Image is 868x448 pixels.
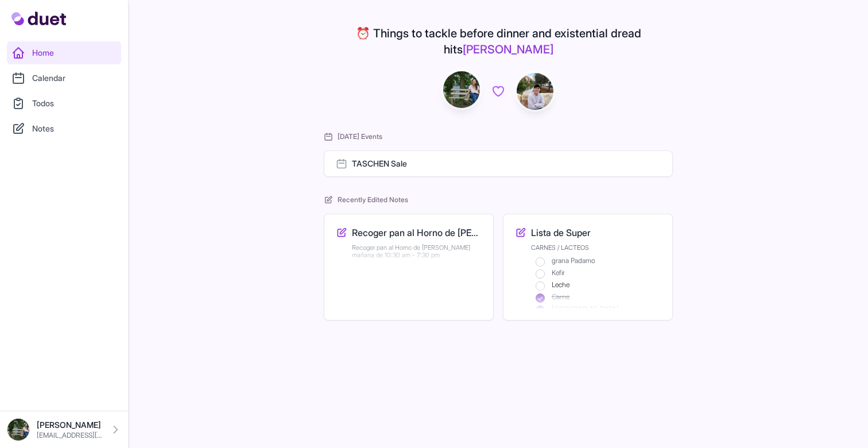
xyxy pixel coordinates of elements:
a: Todos [7,92,121,115]
p: [EMAIL_ADDRESS][DOMAIN_NAME] [37,431,103,440]
p: CARNES / LACTEOS [531,244,661,252]
span: Leche [552,280,569,289]
a: Calendar [7,67,121,90]
a: Edit Recoger pan al Horno de Babette [336,226,482,308]
h3: Lista de Super [531,226,591,240]
img: DSC08576_Original.jpeg [7,418,30,441]
a: Notes [7,117,121,140]
a: Edit Lista de Super [515,226,661,308]
li: Kefir [536,268,661,278]
a: TASCHEN Sale [324,150,673,177]
h4: ⏰ Things to tackle before dinner and existential dread hits [324,25,673,57]
h3: Recoger pan al Horno de [PERSON_NAME] [352,226,482,240]
h2: Recently Edited Notes [324,195,673,204]
h3: TASCHEN Sale [352,158,407,169]
img: DSC08576_Original.jpeg [443,71,480,108]
li: grana Padamo [536,256,661,266]
a: Home [7,41,121,64]
p: [PERSON_NAME] [37,419,103,431]
h2: [DATE] Events [324,132,673,141]
a: [PERSON_NAME] [EMAIL_ADDRESS][DOMAIN_NAME] [7,418,121,441]
span: [PERSON_NAME] [463,43,553,56]
img: IMG_0278.jpeg [517,73,553,110]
